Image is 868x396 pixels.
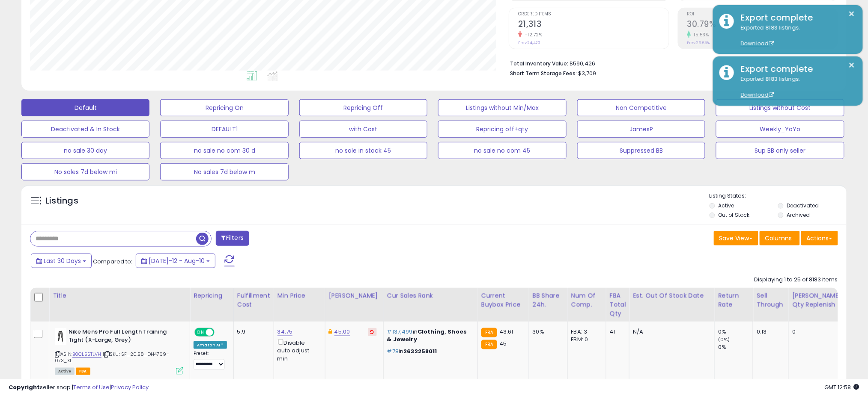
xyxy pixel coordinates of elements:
button: × [849,9,856,19]
label: Out of Stock [719,211,750,219]
label: Deactivated [787,202,819,209]
div: Min Price [277,291,322,300]
span: 2632258011 [403,347,437,355]
th: Please note that this number is a calculation based on your required days of coverage and your ve... [789,288,845,322]
p: in [387,348,471,355]
button: × [849,60,856,71]
div: [PERSON_NAME] Qty Replenish [792,291,841,309]
a: 45.00 [334,328,350,336]
p: N/A [633,328,708,336]
div: Repricing [194,291,230,300]
small: (0%) [718,336,730,343]
div: Return Rate [718,291,749,309]
div: FBA: 3 [571,328,600,336]
small: 15.53% [691,32,709,38]
div: FBM: 0 [571,336,600,343]
div: Title [53,291,186,300]
button: Listings without Cost [716,99,844,116]
button: DEFAULT1 [160,121,288,138]
div: 0 [792,328,838,336]
div: Num of Comp. [571,291,603,309]
span: ROI [687,12,838,17]
span: #78 [387,347,399,355]
div: 0% [718,343,753,351]
b: Nike Mens Pro Full Length Training Tight (X-Large, Grey) [69,328,173,346]
button: Weekly_YoYo [716,121,844,138]
span: ON [195,329,206,336]
a: 34.75 [277,328,293,336]
small: -12.72% [522,32,543,38]
a: Terms of Use [73,383,110,391]
div: BB Share 24h. [533,291,564,309]
b: Short Term Storage Fees: [510,70,577,77]
button: Deactivated & In Stock [21,121,149,138]
span: OFF [213,329,227,336]
div: Fulfillment Cost [237,291,270,309]
span: $3,709 [578,69,596,77]
button: Suppressed BB [577,142,705,159]
button: no sale in stock 45 [299,142,427,159]
span: [DATE]-12 - Aug-10 [149,257,205,265]
div: seller snap | | [9,384,149,392]
small: FBA [481,340,497,349]
div: 41 [610,328,623,336]
div: Export complete [734,63,856,75]
h2: 21,313 [518,19,668,31]
div: Export complete [734,12,856,24]
label: Archived [787,211,810,219]
span: 2025-09-10 12:58 GMT [825,383,859,391]
span: FBA [76,368,90,375]
strong: Copyright [9,383,40,391]
div: Disable auto adjust min [277,338,319,363]
small: Prev: 24,420 [518,40,540,45]
div: Preset: [194,351,227,370]
button: No sales 7d below m [160,163,288,180]
button: Listings without Min/Max [438,99,566,116]
button: [DATE]-12 - Aug-10 [136,254,215,268]
span: Last 30 Days [44,257,81,265]
button: Columns [760,231,800,245]
img: 21kXpaBUE9L._SL40_.jpg [55,328,66,345]
span: 45 [499,340,507,348]
li: $590,426 [510,58,832,68]
button: Repricing off+qty [438,121,566,138]
a: Privacy Policy [111,383,149,391]
div: ASIN: [55,328,183,374]
span: All listings currently available for purchase on Amazon [55,368,75,375]
button: Actions [801,231,838,245]
small: FBA [481,328,497,337]
h5: Listings [45,195,78,207]
div: Exported 8183 listings. [734,75,856,99]
div: [PERSON_NAME] [329,291,380,300]
span: #137,499 [387,328,413,336]
p: in [387,328,471,343]
div: Current Buybox Price [481,291,525,309]
div: 30% [533,328,561,336]
button: with Cost [299,121,427,138]
div: FBA Total Qty [610,291,626,318]
button: Repricing On [160,99,288,116]
a: B0CL5STLVH [72,351,101,358]
div: 0.13 [757,328,782,336]
button: no sale no com 30 d [160,142,288,159]
button: No sales 7d below mi [21,163,149,180]
a: Download [741,91,774,98]
span: Columns [765,234,792,242]
span: Compared to: [93,257,132,266]
div: Sell Through [757,291,785,309]
span: Ordered Items [518,12,668,17]
small: Prev: 26.65% [687,40,710,45]
label: Active [719,202,734,209]
div: Est. Out Of Stock Date [633,291,711,300]
button: Filters [216,231,249,246]
button: JamesP [577,121,705,138]
a: Download [741,40,774,47]
span: Clothing, Shoes & Jewelry [387,328,467,343]
button: Repricing Off [299,99,427,116]
div: Cur Sales Rank [387,291,474,300]
h2: 30.79% [687,19,838,31]
p: Listing States: [710,192,847,200]
button: Sup BB only seller [716,142,844,159]
div: Exported 8183 listings. [734,24,856,48]
button: Save View [714,231,758,245]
